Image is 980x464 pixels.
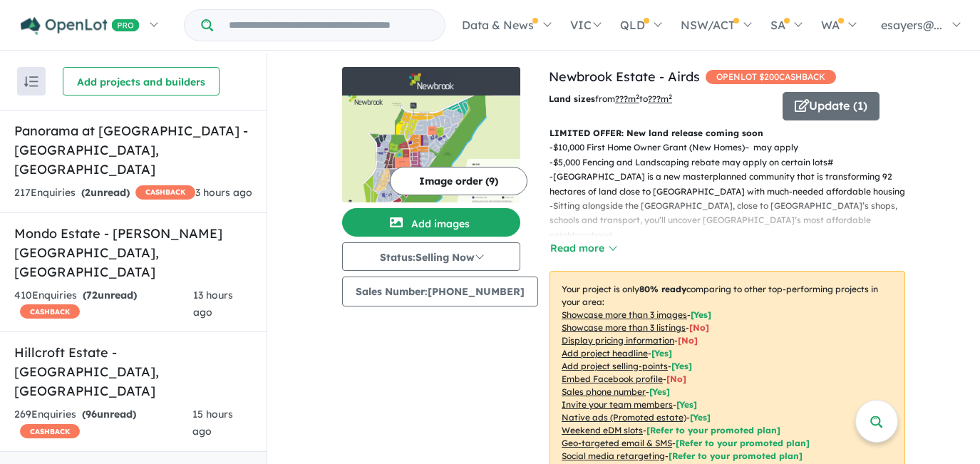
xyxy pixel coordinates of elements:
span: 13 hours ago [193,289,233,319]
u: Showcase more than 3 images [562,309,687,320]
u: Geo-targeted email & SMS [562,438,672,448]
u: Add project headline [562,348,648,359]
h5: Panorama at [GEOGRAPHIC_DATA] - [GEOGRAPHIC_DATA] , [GEOGRAPHIC_DATA] [14,121,252,179]
b: 80 % ready [639,284,686,294]
button: Add images [342,208,520,237]
p: - Sitting alongside the [GEOGRAPHIC_DATA], close to [GEOGRAPHIC_DATA]’s shops, schools and transp... [550,199,917,242]
p: from [549,92,772,106]
span: [ Yes ] [671,361,692,371]
u: ??? m [615,93,639,104]
span: to [639,93,672,104]
span: 3 hours ago [195,186,252,199]
u: ???m [648,93,672,104]
span: [ No ] [689,322,709,333]
u: Showcase more than 3 listings [562,322,686,333]
img: Newbrook Estate - Airds Logo [348,73,515,90]
u: Native ads (Promoted estate) [562,412,686,423]
span: [ No ] [678,335,698,346]
u: Social media retargeting [562,450,665,461]
button: Status:Selling Now [342,242,520,271]
span: CASHBACK [20,304,80,319]
div: 410 Enquir ies [14,287,193,321]
strong: ( unread) [83,289,137,301]
img: Openlot PRO Logo White [21,17,140,35]
p: - $10,000 First Home Owner Grant (New Homes)~ may apply [550,140,917,155]
button: Add projects and builders [63,67,220,96]
u: Invite your team members [562,399,673,410]
span: 72 [86,289,98,301]
h5: Hillcroft Estate - [GEOGRAPHIC_DATA] , [GEOGRAPHIC_DATA] [14,343,252,401]
span: [ Yes ] [676,399,697,410]
a: Newbrook Estate - Airds LogoNewbrook Estate - Airds [342,67,520,202]
button: Update (1) [783,92,880,120]
button: Image order (9) [390,167,527,195]
button: Sales Number:[PHONE_NUMBER] [342,277,538,306]
span: [Refer to your promoted plan] [646,425,780,435]
span: [Refer to your promoted plan] [669,450,803,461]
u: Embed Facebook profile [562,373,663,384]
span: [ Yes ] [691,309,711,320]
u: Add project selling-points [562,361,668,371]
p: - [GEOGRAPHIC_DATA] is a new masterplanned community that is transforming 92 hectares of land clo... [550,170,917,199]
input: Try estate name, suburb, builder or developer [216,10,442,41]
span: [ No ] [666,373,686,384]
span: CASHBACK [135,185,195,200]
div: 217 Enquir ies [14,185,195,202]
span: esayers@... [881,18,942,32]
span: [ Yes ] [649,386,670,397]
img: sort.svg [24,76,38,87]
div: 269 Enquir ies [14,406,192,440]
span: 15 hours ago [192,408,233,438]
span: [Yes] [690,412,711,423]
span: 96 [86,408,97,421]
img: Newbrook Estate - Airds [342,96,520,202]
u: Weekend eDM slots [562,425,643,435]
sup: 2 [669,93,672,100]
p: - $5,000 Fencing and Landscaping rebate may apply on certain lots# [550,155,917,170]
u: Sales phone number [562,386,646,397]
strong: ( unread) [81,186,130,199]
p: LIMITED OFFER: New land release coming soon [550,126,905,140]
h5: Mondo Estate - [PERSON_NAME][GEOGRAPHIC_DATA] , [GEOGRAPHIC_DATA] [14,224,252,282]
span: [Refer to your promoted plan] [676,438,810,448]
u: Display pricing information [562,335,674,346]
a: Newbrook Estate - Airds [549,68,700,85]
button: Read more [550,240,617,257]
strong: ( unread) [82,408,136,421]
span: CASHBACK [20,424,80,438]
sup: 2 [636,93,639,100]
span: 2 [85,186,91,199]
span: [ Yes ] [651,348,672,359]
span: OPENLOT $ 200 CASHBACK [706,70,836,84]
b: Land sizes [549,93,595,104]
